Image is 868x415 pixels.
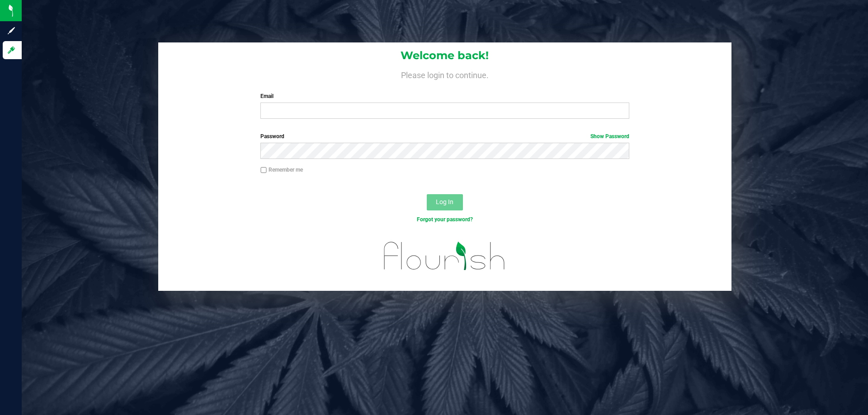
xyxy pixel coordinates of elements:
[260,133,284,140] span: Password
[260,166,303,174] label: Remember me
[373,233,516,279] img: flourish_logo.svg
[590,133,629,140] a: Show Password
[7,46,16,55] inline-svg: Log in
[7,26,16,35] inline-svg: Sign up
[158,69,731,79] h4: Please login to continue.
[158,50,731,61] h1: Welcome back!
[260,92,629,100] label: Email
[260,167,267,173] input: Remember me
[417,216,473,223] a: Forgot your password?
[436,198,453,205] span: Log In
[427,194,463,210] button: Log In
